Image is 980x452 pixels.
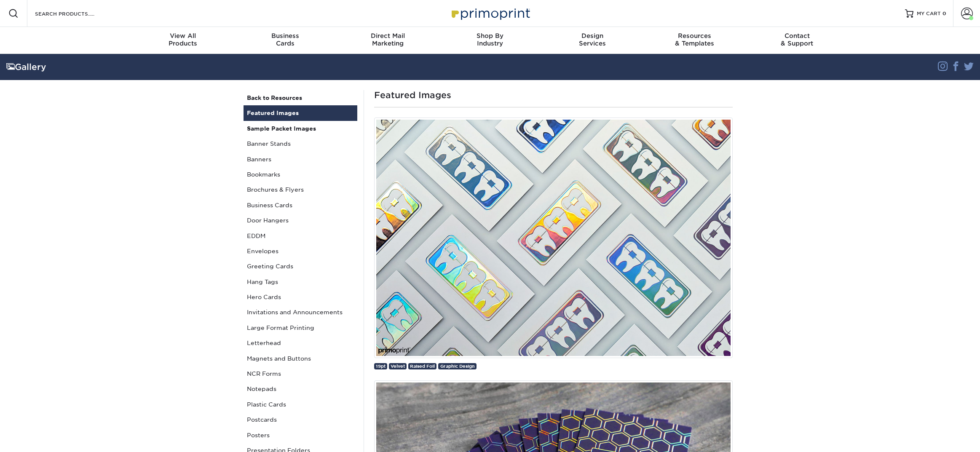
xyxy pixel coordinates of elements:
[746,32,848,47] div: & Support
[244,213,357,228] a: Door Hangers
[448,4,532,22] img: Primoprint
[337,27,439,54] a: Direct MailMarketing
[438,363,476,369] a: Graphic Design
[247,110,299,116] strong: Featured Images
[247,125,316,132] strong: Sample Packet Images
[34,8,116,19] input: SEARCH PRODUCTS.....
[244,289,357,305] a: Hero Cards
[374,363,387,369] a: 19pt
[439,32,541,40] span: Shop By
[746,27,848,54] a: Contact& Support
[244,274,357,289] a: Hang Tags
[244,320,357,335] a: Large Format Printing
[244,182,357,197] a: Brochures & Flyers
[746,32,848,40] span: Contact
[244,243,357,259] a: Envelopes
[244,412,357,427] a: Postcards
[374,118,733,358] img: Custom Holographic Business Card designed by Primoprint.
[244,152,357,167] a: Banners
[376,364,386,369] span: 19pt
[234,32,337,47] div: Cards
[337,32,439,47] div: Marketing
[234,27,337,54] a: BusinessCards
[541,32,643,47] div: Services
[234,32,337,40] span: Business
[389,363,407,369] a: Velvet
[244,351,357,366] a: Magnets and Buttons
[132,32,234,40] span: View All
[244,366,357,381] a: NCR Forms
[132,32,234,47] div: Products
[439,32,541,47] div: Industry
[643,32,746,47] div: & Templates
[244,198,357,213] a: Business Cards
[917,10,941,17] span: MY CART
[244,305,357,320] a: Invitations and Announcements
[244,381,357,396] a: Notepads
[408,363,436,369] a: Raised Foil
[391,364,405,369] span: Velvet
[244,397,357,412] a: Plastic Cards
[541,32,643,40] span: Design
[132,27,234,54] a: View AllProducts
[337,32,439,40] span: Direct Mail
[439,27,541,54] a: Shop ByIndustry
[943,11,946,16] span: 0
[410,364,435,369] span: Raised Foil
[244,136,357,151] a: Banner Stands
[244,90,357,105] a: Back to Resources
[244,335,357,350] a: Letterhead
[374,90,733,100] h1: Featured Images
[244,167,357,182] a: Bookmarks
[244,105,357,120] a: Featured Images
[244,428,357,443] a: Posters
[541,27,643,54] a: DesignServices
[244,228,357,243] a: EDDM
[440,364,475,369] span: Graphic Design
[643,32,746,40] span: Resources
[643,27,746,54] a: Resources& Templates
[244,121,357,136] a: Sample Packet Images
[244,259,357,274] a: Greeting Cards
